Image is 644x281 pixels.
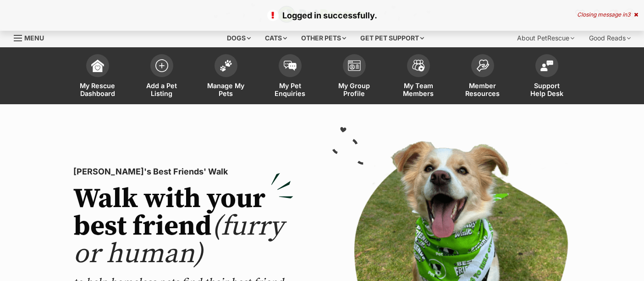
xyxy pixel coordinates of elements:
[66,50,130,104] a: My Rescue Dashboard
[270,82,311,97] span: My Pet Enquiries
[462,82,503,97] span: Member Resources
[220,29,257,47] div: Dogs
[220,60,232,72] img: manage-my-pets-icon-02211641906a0b7f246fdf0571729dbe1e7629f14944591b6c1af311fb30b64b.svg
[284,61,297,71] img: pet-enquiries-icon-7e3ad2cf08bfb03b45e93fb7055b45f3efa6380592205ae92323e6603595dc1f.svg
[511,29,581,47] div: About PetRescue
[77,82,118,97] span: My Rescue Dashboard
[130,50,194,104] a: Add a Pet Listing
[155,59,168,72] img: add-pet-listing-icon-0afa8454b4691262ce3f59096e99ab1cd57d4a30225e0717b998d2c9b9846f56.svg
[259,29,293,47] div: Cats
[334,82,375,97] span: My Group Profile
[73,209,284,271] span: (furry or human)
[141,82,182,97] span: Add a Pet Listing
[476,59,489,72] img: member-resources-icon-8e73f808a243e03378d46382f2149f9095a855e16c252ad45f914b54edf8863c.svg
[205,82,247,97] span: Manage My Pets
[295,29,352,47] div: Other pets
[91,59,104,72] img: dashboard-icon-eb2f2d2d3e046f16d808141f083e7271f6b2e854fb5c12c21221c1fb7104beca.svg
[515,50,579,104] a: Support Help Desk
[354,29,430,47] div: Get pet support
[348,60,361,71] img: group-profile-icon-3fa3cf56718a62981997c0bc7e787c4b2cf8bcc04b72c1350f741eb67cf2f40e.svg
[398,82,439,97] span: My Team Members
[540,60,553,71] img: help-desk-icon-fdf02630f3aa405de69fd3d07c3f3aa587a6932b1a1747fa1d2bba05be0121f9.svg
[194,50,258,104] a: Manage My Pets
[73,165,293,178] p: [PERSON_NAME]'s Best Friends' Walk
[258,50,322,104] a: My Pet Enquiries
[583,29,637,47] div: Good Reads
[451,50,515,104] a: Member Resources
[14,29,50,45] a: Menu
[73,185,293,268] h2: Walk with your best friend
[24,34,44,42] span: Menu
[386,50,451,104] a: My Team Members
[412,60,425,72] img: team-members-icon-5396bd8760b3fe7c0b43da4ab00e1e3bb1a5d9ba89233759b79545d2d3fc5d0d.svg
[526,82,567,97] span: Support Help Desk
[322,50,386,104] a: My Group Profile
